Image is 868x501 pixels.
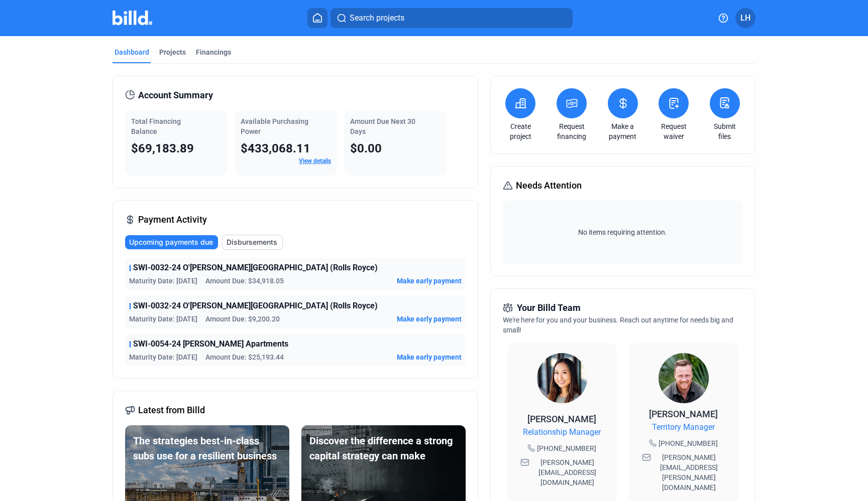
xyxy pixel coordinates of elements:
[205,276,284,286] span: Amount Due: $34,918.05
[227,237,277,247] span: Disbursements
[241,117,308,135] span: Available Purchasing Power
[740,12,750,24] span: LH
[503,316,733,334] span: We're here for you and your business. Reach out anytime for needs big and small!
[537,443,596,453] span: [PHONE_NUMBER]
[659,353,709,403] img: Territory Manager
[138,403,205,417] span: Latest from Billd
[205,314,280,324] span: Amount Due: $9,200.20
[397,314,462,324] button: Make early payment
[531,457,604,487] span: [PERSON_NAME][EMAIL_ADDRESS][DOMAIN_NAME]
[659,438,718,448] span: [PHONE_NUMBER]
[707,121,742,141] a: Submit files
[554,121,589,141] a: Request financing
[350,141,382,155] span: $0.00
[131,141,194,155] span: $69,183.89
[507,227,738,237] span: No items requiring attention.
[133,433,281,463] div: The strategies best-in-class subs use for a resilient business
[138,213,207,227] span: Payment Activity
[503,121,538,141] a: Create project
[129,352,197,362] span: Maturity Date: [DATE]
[649,409,718,419] span: [PERSON_NAME]
[133,262,378,274] span: SWI-0032-24 O'[PERSON_NAME][GEOGRAPHIC_DATA] (Rolls Royce)
[133,338,288,350] span: SWI-0054-24 [PERSON_NAME] Apartments
[656,121,691,141] a: Request waiver
[523,426,601,438] span: Relationship Manager
[517,301,581,315] span: Your Billd Team
[350,117,415,135] span: Amount Due Next 30 Days
[397,276,462,286] button: Make early payment
[133,300,378,312] span: SWI-0032-24 O'[PERSON_NAME][GEOGRAPHIC_DATA] (Rolls Royce)
[129,276,197,286] span: Maturity Date: [DATE]
[537,353,587,403] img: Relationship Manager
[299,157,331,164] a: View details
[159,47,186,57] div: Projects
[129,314,197,324] span: Maturity Date: [DATE]
[222,235,283,250] button: Disbursements
[653,452,725,492] span: [PERSON_NAME][EMAIL_ADDRESS][PERSON_NAME][DOMAIN_NAME]
[605,121,640,141] a: Make a payment
[527,414,596,424] span: [PERSON_NAME]
[350,12,404,24] span: Search projects
[113,11,152,25] img: Billd Company Logo
[125,235,218,249] button: Upcoming payments due
[331,8,573,28] button: Search projects
[205,352,284,362] span: Amount Due: $25,193.44
[516,179,582,193] span: Needs Attention
[735,8,755,28] button: LH
[652,421,715,433] span: Territory Manager
[131,117,181,135] span: Total Financing Balance
[129,237,213,247] span: Upcoming payments due
[138,88,213,102] span: Account Summary
[115,47,149,57] div: Dashboard
[241,141,310,155] span: $433,068.11
[397,352,462,362] button: Make early payment
[309,433,458,463] div: Discover the difference a strong capital strategy can make
[196,47,231,57] div: Financings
